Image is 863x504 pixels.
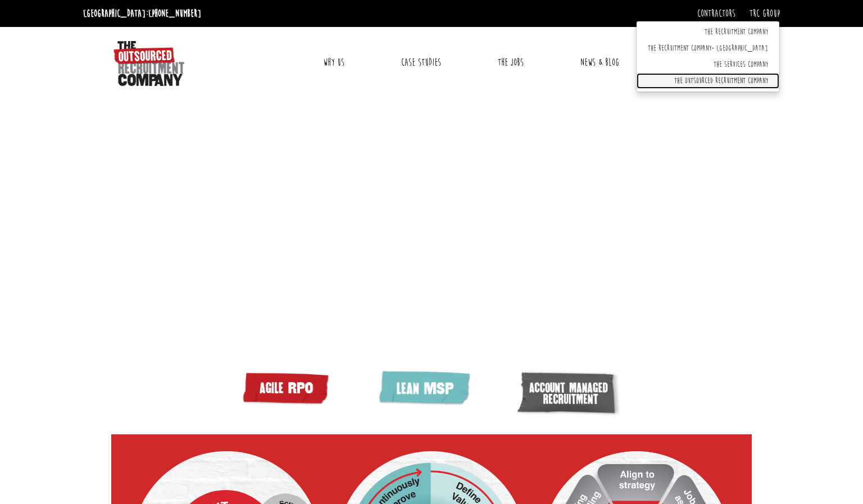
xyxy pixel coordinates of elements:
[148,7,201,20] a: [PHONE_NUMBER]
[393,48,449,76] a: Case Studies
[637,24,779,40] a: The Recruitment Company
[516,370,623,419] img: Account managed recruitment
[80,4,204,22] li: [GEOGRAPHIC_DATA]:
[315,48,353,76] a: Why Us
[636,21,780,92] ul: TRC Group
[637,57,779,73] a: The Services Company
[489,48,532,76] a: The Jobs
[113,41,184,86] img: The Outsourced Recruitment Company
[637,73,779,89] a: The Outsourced Recruitment Company
[750,7,780,20] a: TRC Group
[240,370,335,407] img: Agile RPO
[697,7,735,20] a: Contractors
[375,370,476,408] img: lean MSP
[572,48,628,76] a: News & Blog
[637,40,779,57] a: The Recruitment Company- [GEOGRAPHIC_DATA]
